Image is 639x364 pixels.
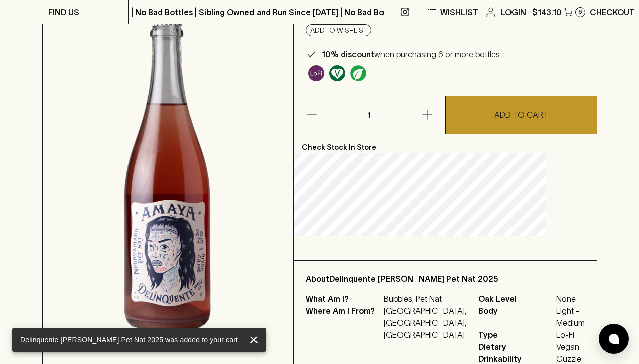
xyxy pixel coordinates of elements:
p: Checkout [590,6,635,18]
a: Organic [348,63,369,84]
img: Lo-Fi [308,65,324,81]
span: Light - Medium [556,305,585,329]
p: What Am I? [306,293,381,305]
p: [GEOGRAPHIC_DATA], [GEOGRAPHIC_DATA], [GEOGRAPHIC_DATA] [384,305,466,341]
img: Vegan [329,65,345,81]
span: Type [478,329,554,341]
p: Login [501,6,526,18]
span: Oak Level [478,293,554,305]
button: ADD TO CART [446,96,597,134]
span: Lo-Fi [556,329,585,341]
p: 6 [578,9,582,15]
p: Where Am I From? [306,305,381,341]
a: Made without the use of any animal products. [327,63,348,84]
p: $143.10 [532,6,562,18]
p: Wishlist [440,6,478,18]
button: close [246,332,262,348]
div: Delinquente [PERSON_NAME] Pet Nat 2025 was added to your cart [20,331,238,349]
p: ADD TO CART [494,109,548,121]
p: Check Stock In Store [294,134,597,153]
b: 10% discount [322,50,374,59]
span: Dietary [478,341,554,353]
button: Add to wishlist [306,24,371,36]
img: Organic [350,65,366,81]
span: None [556,293,585,305]
p: Bubbles, Pet Nat [384,293,466,305]
p: when purchasing 6 or more bottles [322,48,500,60]
p: 1 [357,96,381,134]
span: Vegan [556,341,585,353]
p: FIND US [48,6,79,18]
img: bubble-icon [609,334,619,344]
a: Some may call it natural, others minimum intervention, either way, it’s hands off & maybe even a ... [306,63,327,84]
span: Body [478,305,554,329]
p: About Delinquente [PERSON_NAME] Pet Nat 2025 [306,273,585,285]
